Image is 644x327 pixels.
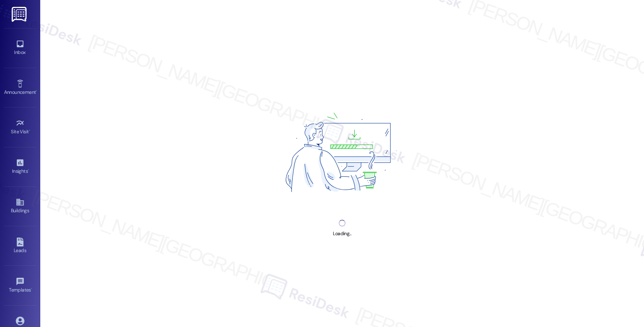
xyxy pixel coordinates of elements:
[12,7,28,22] img: ResiDesk Logo
[4,116,36,138] a: Site Visit •
[36,88,37,94] span: •
[4,275,36,296] a: Templates •
[4,235,36,257] a: Leads
[333,230,351,238] div: Loading...
[29,128,30,133] span: •
[28,167,29,173] span: •
[4,195,36,217] a: Buildings
[31,286,32,292] span: •
[4,37,36,59] a: Inbox
[4,156,36,178] a: Insights •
